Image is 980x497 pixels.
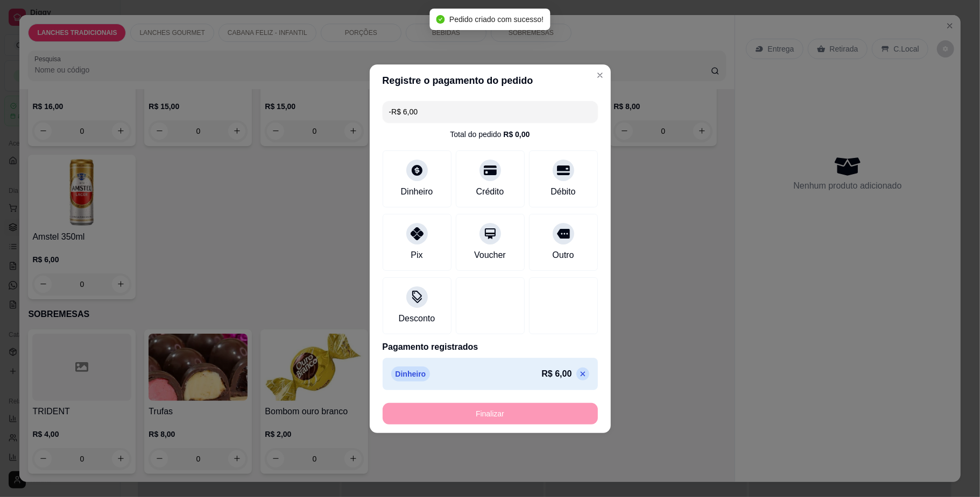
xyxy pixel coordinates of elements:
[391,366,431,381] p: Dinheiro
[476,185,504,198] div: Crédito
[389,101,591,123] input: Ex.: hambúrguer de cordeiro
[436,15,445,24] span: check-circle
[370,64,611,97] header: Registre o pagamento do pedido
[401,185,433,198] div: Dinheiro
[591,67,609,84] button: Close
[383,341,598,354] p: Pagamento registrados
[474,249,506,262] div: Voucher
[449,15,544,24] span: Pedido criado com sucesso!
[551,185,575,198] div: Débito
[552,249,574,262] div: Outro
[450,129,530,140] div: Total do pedido
[411,249,422,262] div: Pix
[503,129,530,140] div: R$ 0,00
[541,368,572,380] p: R$ 6,00
[399,312,435,325] div: Desconto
